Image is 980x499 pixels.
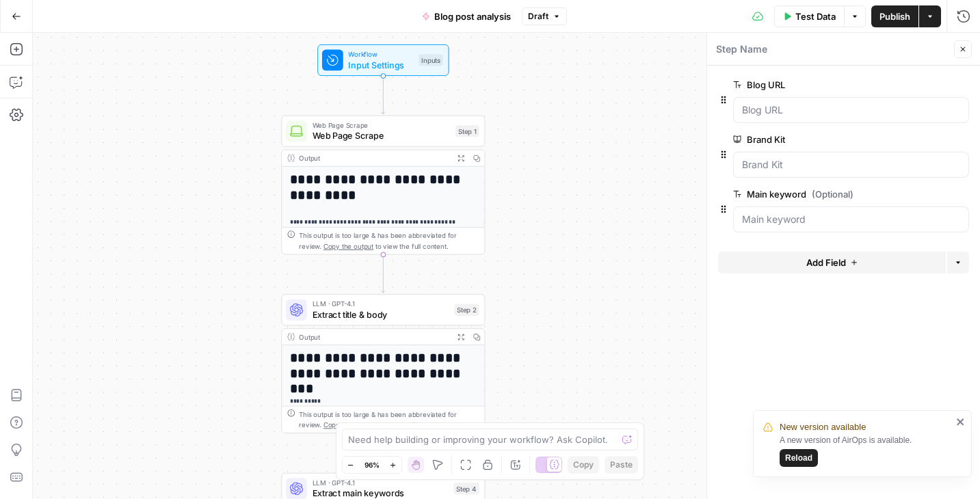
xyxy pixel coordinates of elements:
button: close [956,416,966,427]
label: Brand Kit [733,133,892,146]
label: Main keyword [733,187,892,201]
span: Add Field [806,256,846,269]
div: Inputs [419,54,443,66]
button: Add Field [718,252,946,273]
span: Workflow [348,49,413,59]
g: Edge from step_1 to step_2 [381,255,385,293]
span: Copy [573,459,594,471]
span: New version available [780,420,866,434]
button: Blog post analysis [414,5,519,27]
span: Copy the output [323,421,373,429]
div: This output is too large & has been abbreviated for review. to view the full content. [299,409,479,430]
div: Step 1 [455,125,479,137]
span: (Optional) [812,187,853,201]
button: Test Data [774,5,844,27]
label: Blog URL [733,78,892,92]
div: This output is too large & has been abbreviated for review. to view the full content. [299,230,479,252]
span: Extract title & body [313,308,449,321]
g: Edge from start to step_1 [381,76,385,114]
button: Paste [605,456,638,474]
span: Blog post analysis [434,10,511,23]
span: Web Page Scrape [313,120,451,130]
div: WorkflowInput SettingsInputs [281,44,485,76]
span: Paste [610,459,633,471]
span: Test Data [795,10,836,23]
span: Publish [879,10,910,23]
span: Input Settings [348,58,413,71]
div: A new version of AirOps is available. [780,434,952,467]
input: Brand Kit [742,158,960,172]
button: Publish [871,5,918,27]
button: Reload [780,449,818,467]
button: Draft [522,8,567,25]
span: Copy the output [323,242,373,250]
span: Web Page Scrape [313,129,451,142]
span: Reload [785,452,812,464]
div: Output [299,153,449,163]
button: Copy [568,456,599,474]
input: Main keyword [742,213,960,226]
span: 96% [365,459,380,470]
div: Step 4 [453,483,479,494]
span: LLM · GPT-4.1 [313,477,449,487]
input: Blog URL [742,103,960,117]
span: LLM · GPT-4.1 [313,299,449,309]
span: Draft [528,10,548,23]
div: Step 2 [454,304,479,316]
div: Output [299,332,449,342]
